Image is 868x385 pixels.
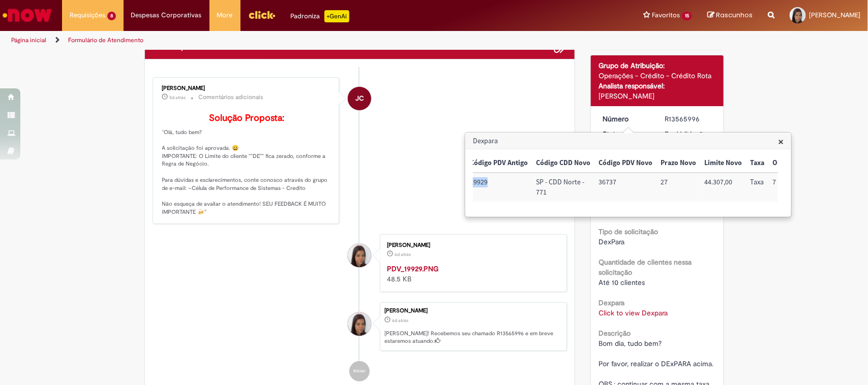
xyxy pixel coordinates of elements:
span: Rascunhos [716,10,753,20]
ul: Trilhas de página [8,31,571,50]
td: Limite Novo: 44.307,00 [700,173,746,202]
button: Adicionar anexos [554,41,567,54]
div: Grupo de Atribuição: [598,60,716,71]
div: [PERSON_NAME] [162,85,332,91]
a: Click to view Dexpara [598,308,668,317]
h2: Solicitação de Limite e Prazo Rota Histórico de tíquete [153,43,277,52]
a: Rascunhos [707,11,753,20]
div: Padroniza [291,10,349,22]
th: Código CDD Novo [532,154,594,173]
th: Outra taxa [768,154,810,173]
th: Código PDV Novo [594,154,656,173]
a: Formulário de Atendimento [68,36,143,44]
time: 25/09/2025 11:06:39 [392,317,408,324]
div: Dexpara [465,132,792,217]
b: Quantidade de clientes nessa solicitação [598,258,692,277]
li: Lyandra Rocha Costa [153,302,567,351]
span: 15 [682,12,692,20]
div: Analista responsável: [598,81,716,91]
th: Limite Novo [700,154,746,173]
img: ServiceNow [1,5,53,25]
td: Outra taxa: 7 [768,173,810,202]
div: Operações - Crédito - Crédito Rota [598,71,716,81]
small: Comentários adicionais [199,93,264,102]
dt: Número [595,114,657,124]
span: 6d atrás [392,317,408,324]
time: 25/09/2025 11:06:28 [395,251,411,258]
th: Prazo Novo [656,154,700,173]
a: PDV_19929.PNG [387,264,438,273]
button: Close [778,136,784,147]
td: Código PDV Novo: 36737 [594,173,656,202]
span: × [778,135,784,148]
td: Código CDD Novo: SP - CDD Norte - 771 [532,173,594,202]
div: R13565996 [665,114,712,124]
a: Página inicial [11,36,46,44]
span: 6d atrás [395,251,411,258]
div: Lyandra Rocha Costa [348,312,371,336]
p: [PERSON_NAME]! Recebemos seu chamado R13565996 e em breve estaremos atuando. [384,330,561,345]
div: Lyandra Rocha Costa [348,244,371,267]
span: DexPara [598,237,624,246]
time: 26/09/2025 14:29:14 [170,94,186,101]
div: [PERSON_NAME] [598,91,716,101]
span: Requisições [70,10,105,20]
td: Prazo Novo: 27 [656,173,700,202]
div: Em Validação [665,129,712,139]
b: Descrição [598,329,631,338]
div: [PERSON_NAME] [387,242,556,248]
div: Jonas Correia [348,87,371,110]
p: +GenAi [324,10,349,22]
b: Tipo de solicitação [598,227,658,236]
span: More [217,10,233,20]
b: Dexpara [598,298,624,307]
img: click_logo_yellow_360x200.png [248,7,276,22]
span: Despesas Corporativas [131,10,202,20]
dt: Status [595,129,657,139]
span: Favoritos [652,10,680,20]
p: "Olá, tudo bem? A solicitação foi aprovada. 😀 IMPORTANTE: O Limite do cliente ""DE"" fica zerado,... [162,113,332,216]
span: Até 10 clientes [598,278,645,287]
span: [PERSON_NAME] [809,11,860,19]
span: 5d atrás [170,94,186,101]
td: Código PDV Antigo: 19929 [466,173,532,202]
th: Código PDV Antigo [466,154,532,173]
td: Taxa: Taxa [746,173,768,202]
h3: Dexpara [466,133,791,149]
b: Solução Proposta: [209,112,284,124]
div: [PERSON_NAME] [384,308,561,314]
span: 8 [107,12,116,20]
span: JC [355,86,364,111]
div: 48.5 KB [387,264,556,284]
th: Taxa [746,154,768,173]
